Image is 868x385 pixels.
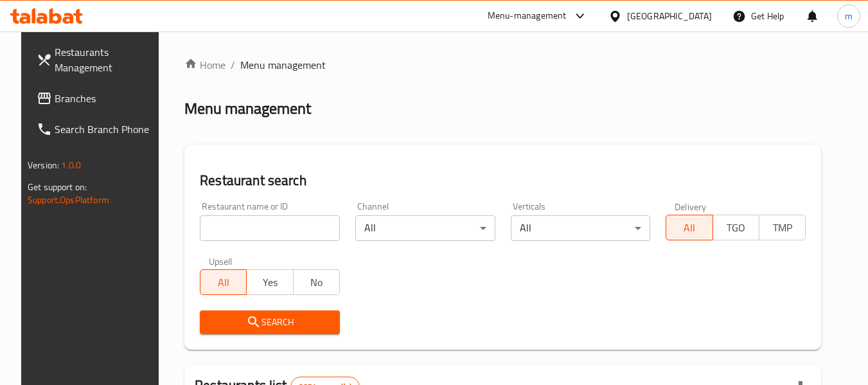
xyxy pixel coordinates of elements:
[355,215,495,241] div: All
[26,83,166,114] a: Branches
[511,215,651,241] div: All
[200,269,247,295] button: All
[299,273,335,292] span: No
[26,114,166,145] a: Search Branch Phone
[666,215,713,240] button: All
[200,310,340,334] button: Search
[184,57,821,73] nav: breadcrumb
[26,37,166,83] a: Restaurants Management
[759,215,806,240] button: TMP
[55,121,156,137] span: Search Branch Phone
[293,269,340,295] button: No
[246,269,293,295] button: Yes
[200,171,806,190] h2: Restaurant search
[240,57,326,73] span: Menu management
[200,215,340,241] input: Search for restaurant name or ID..
[55,91,156,106] span: Branches
[627,9,712,23] div: [GEOGRAPHIC_DATA]
[765,219,801,237] span: TMP
[28,179,87,195] span: Get support on:
[713,215,759,240] button: TGO
[184,98,311,119] h2: Menu management
[718,219,754,237] span: TGO
[55,44,156,75] span: Restaurants Management
[28,157,59,174] span: Version:
[28,192,109,208] a: Support.OpsPlatform
[671,219,707,237] span: All
[845,9,853,23] span: m
[61,157,81,174] span: 1.0.0
[252,273,288,292] span: Yes
[184,57,226,73] a: Home
[675,202,707,211] label: Delivery
[210,314,330,330] span: Search
[206,273,242,292] span: All
[231,57,235,73] li: /
[488,8,567,24] div: Menu-management
[209,256,233,265] label: Upsell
